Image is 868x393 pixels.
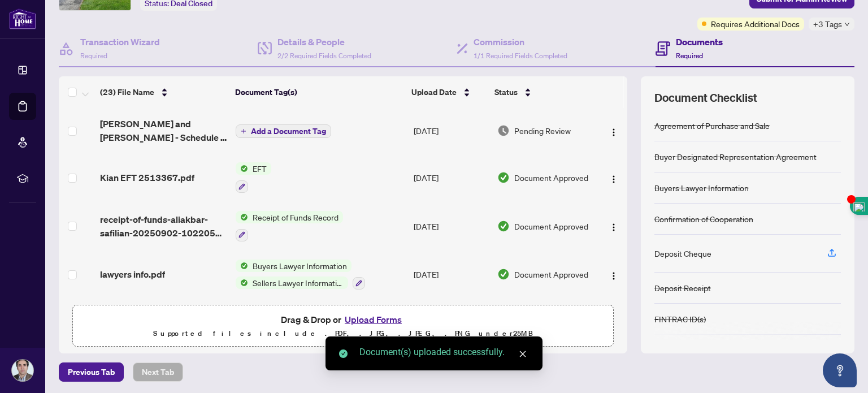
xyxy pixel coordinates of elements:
img: Status Icon [236,162,248,175]
td: [DATE] [409,202,493,251]
button: Logo [605,217,623,235]
span: Document Approved [514,171,588,184]
button: Logo [605,265,623,283]
span: Drag & Drop orUpload FormsSupported files include .PDF, .JPG, .JPEG, .PNG under25MB [73,305,613,347]
button: Open asap [823,353,857,387]
span: Pending Review [514,124,571,137]
td: [DATE] [409,153,493,202]
td: [DATE] [409,299,493,347]
span: [PERSON_NAME] and [PERSON_NAME] - Schedule B signed.pdf [100,117,227,144]
button: Status IconBuyers Lawyer InformationStatus IconSellers Lawyer Information [236,260,365,290]
span: close [519,350,527,358]
img: Document Status [497,220,510,232]
img: Logo [609,128,618,137]
img: Document Status [497,268,510,280]
button: Upload Forms [341,312,405,327]
span: Upload Date [411,86,457,98]
button: Logo [605,169,623,187]
span: 1/1 Required Fields Completed [474,51,567,60]
button: Add a Document Tag [236,124,331,139]
div: Agreement of Purchase and Sale [654,119,770,132]
img: logo [9,8,36,29]
span: Document Approved [514,268,588,280]
span: (23) File Name [100,86,154,98]
div: Document(s) uploaded successfully. [359,346,529,359]
img: Logo [609,223,618,232]
img: Profile Icon [12,360,33,381]
div: Buyers Lawyer Information [654,182,749,194]
span: 2/2 Required Fields Completed [277,51,371,60]
div: Deposit Cheque [654,247,711,260]
span: Sellers Lawyer Information [248,277,348,289]
img: Status Icon [236,277,248,289]
button: Status IconReceipt of Funds Record [236,211,343,241]
img: Status Icon [236,211,248,223]
img: Status Icon [236,260,248,272]
span: Drag & Drop or [281,312,405,327]
span: Required [676,51,703,60]
span: Requires Additional Docs [711,18,800,30]
th: Upload Date [407,76,490,108]
div: Deposit Receipt [654,282,711,294]
span: Kian EFT 2513367.pdf [100,171,194,184]
button: Status IconEFT [236,162,271,193]
h4: Transaction Wizard [80,35,160,49]
span: +3 Tags [813,18,842,31]
span: Previous Tab [68,363,115,381]
span: Receipt of Funds Record [248,211,343,223]
span: receipt-of-funds-aliakbar-safilian-20250902-102205 1.pdf [100,213,227,240]
img: Document Status [497,171,510,184]
img: Document Status [497,124,510,137]
span: EFT [248,162,271,175]
img: Logo [609,271,618,280]
button: Next Tab [133,362,183,382]
span: Buyers Lawyer Information [248,260,351,272]
th: Status [490,76,594,108]
button: Logo [605,122,623,140]
span: check-circle [339,349,348,358]
h4: Documents [676,35,723,49]
div: FINTRAC ID(s) [654,313,706,325]
div: Buyer Designated Representation Agreement [654,150,817,163]
span: Required [80,51,107,60]
span: Document Approved [514,220,588,232]
h4: Commission [474,35,567,49]
span: Document Checklist [654,90,757,106]
div: Confirmation of Cooperation [654,213,753,225]
td: [DATE] [409,251,493,299]
button: Add a Document Tag [236,124,331,138]
button: Previous Tab [59,362,124,382]
span: Add a Document Tag [251,127,326,135]
span: plus [241,128,246,134]
p: Supported files include .PDF, .JPG, .JPEG, .PNG under 25 MB [80,327,606,340]
span: down [844,21,850,27]
img: Logo [609,175,618,184]
th: (23) File Name [96,76,231,108]
th: Document Tag(s) [231,76,406,108]
a: Close [517,348,529,360]
span: lawyers info.pdf [100,267,165,281]
h4: Details & People [277,35,371,49]
td: [DATE] [409,108,493,153]
span: Status [494,86,518,98]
